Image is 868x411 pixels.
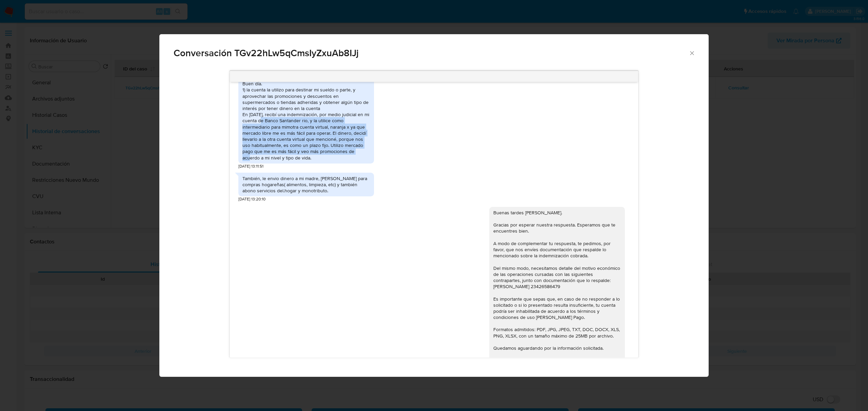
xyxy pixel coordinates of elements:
div: Comunicación [159,34,709,377]
button: Cerrar [689,50,695,56]
div: También, le envio dinero a mi madre, [PERSON_NAME] para compras hogareñas( alimentos, limpieza, e... [242,175,370,194]
div: Buen día. 1) la cuenta la utilizo para destinar mi sueldo o parte, y aprovechar las promociones y... [242,81,370,160]
span: [DATE] 13:11:51 [238,164,263,169]
span: [DATE] 13:20:10 [238,196,265,202]
div: Buenas tardes [PERSON_NAME]. Gracias por esperar nuestra respuesta. Esperamos que te encuentres b... [493,210,621,382]
span: Conversación TGv22hLw5qCmsIyZxuAb8IJj [174,48,689,58]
